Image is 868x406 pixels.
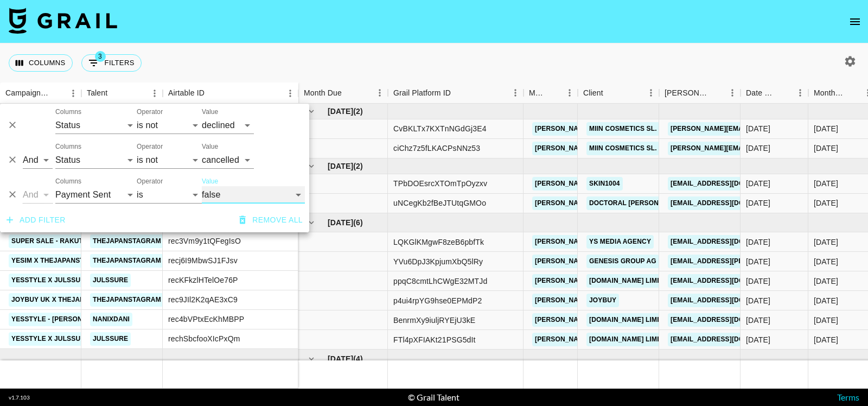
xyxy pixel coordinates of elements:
[532,142,765,155] a: [PERSON_NAME][EMAIL_ADDRESS][PERSON_NAME][DOMAIN_NAME]
[328,217,353,228] span: [DATE]
[532,177,765,191] a: [PERSON_NAME][EMAIL_ADDRESS][PERSON_NAME][DOMAIN_NAME]
[746,178,770,189] div: 25/6/2025
[205,86,220,101] button: Sort
[814,143,838,154] div: Jun '25
[168,255,238,266] div: recj6I9MbwSJ1FJsv
[81,54,142,72] button: Show filters
[603,85,618,100] button: Sort
[532,333,765,346] a: [PERSON_NAME][EMAIL_ADDRESS][PERSON_NAME][DOMAIN_NAME]
[586,333,675,346] a: [DOMAIN_NAME] LIMITED
[668,235,789,249] a: [EMAIL_ADDRESS][DOMAIN_NAME]
[4,152,21,168] button: Delete
[90,254,164,268] a: thejapanstagram
[393,198,486,208] div: uNCegKb2fBeJTUtqGMOo
[393,83,451,104] div: Grail Platform ID
[777,85,792,100] button: Sort
[814,256,838,267] div: Sep '25
[814,123,838,134] div: Jun '25
[90,234,164,248] a: thejapanstagram
[388,83,524,104] div: Grail Platform ID
[393,178,487,189] div: TPbDOEsrcXTOmTpOyzxv
[328,106,353,117] span: [DATE]
[586,313,675,327] a: [DOMAIN_NAME] LIMITED
[586,235,654,249] a: YS MEDIA AGENCY
[507,85,524,101] button: Menu
[90,274,131,287] a: julssure
[393,123,487,134] div: CvBKLTx7KXTnNGdGj3E4
[746,198,770,208] div: 21/7/2025
[668,122,845,136] a: [PERSON_NAME][EMAIL_ADDRESS][DOMAIN_NAME]
[746,295,770,306] div: 29/8/2025
[342,85,357,100] button: Sort
[532,255,765,268] a: [PERSON_NAME][EMAIL_ADDRESS][PERSON_NAME][DOMAIN_NAME]
[746,276,770,287] div: 3/8/2025
[586,122,660,136] a: MIIN COSMETICS SL.
[532,235,765,249] a: [PERSON_NAME][EMAIL_ADDRESS][PERSON_NAME][DOMAIN_NAME]
[107,86,123,101] button: Sort
[586,274,675,288] a: [DOMAIN_NAME] LIMITED
[4,187,21,203] button: Delete
[202,142,218,151] label: Value
[586,142,660,155] a: MIIN COSMETICS SL.
[168,83,205,104] div: Airtable ID
[837,392,859,402] a: Terms
[583,83,603,104] div: Client
[532,313,765,327] a: [PERSON_NAME][EMAIL_ADDRESS][PERSON_NAME][DOMAIN_NAME]
[532,196,765,210] a: [PERSON_NAME][EMAIL_ADDRESS][PERSON_NAME][DOMAIN_NAME]
[814,237,838,248] div: Sep '25
[845,85,860,100] button: Sort
[746,237,770,248] div: 18/8/2025
[9,332,245,346] a: YesStyle x Julssure - [PERSON_NAME] Seguidores Septiembre
[668,196,789,210] a: [EMAIL_ADDRESS][DOMAIN_NAME]
[668,313,789,327] a: [EMAIL_ADDRESS][DOMAIN_NAME]
[9,54,73,72] button: Select columns
[586,255,659,268] a: Genesis Group AG
[168,275,238,286] div: recKFkzlHTelOe76P
[393,334,476,345] div: FTl4pXFIAKt21PSG5dIt
[668,177,789,191] a: [EMAIL_ADDRESS][DOMAIN_NAME]
[586,196,687,210] a: Doctoral [PERSON_NAME]
[709,85,724,100] button: Sort
[298,83,388,104] div: Month Due
[814,178,838,189] div: Aug '25
[23,151,53,169] select: Logic operator
[746,256,770,267] div: 29/8/2025
[5,83,50,104] div: Campaign (Type)
[814,276,838,287] div: Sep '25
[814,334,838,345] div: Sep '25
[163,83,298,104] div: Airtable ID
[393,315,475,326] div: BenrmXy9iuljRYEjU3kE
[353,106,363,117] span: ( 2 )
[168,294,238,305] div: rec9JIl2K2qAE3xC9
[393,143,480,154] div: ciChz7z5fLKACPsNNz53
[724,85,741,101] button: Menu
[393,237,484,248] div: LQKGlKMgwF8zeB6pbfTk
[235,210,307,230] button: Remove all
[304,158,319,174] button: hide children
[393,276,487,287] div: ppqC8cmtLhCWgE32MTJd
[50,86,65,101] button: Sort
[304,83,342,104] div: Month Due
[137,142,163,151] label: Operator
[55,107,81,117] label: Columns
[137,107,163,117] label: Operator
[304,104,319,119] button: hide children
[524,83,578,104] div: Manager
[561,85,578,101] button: Menu
[168,333,240,344] div: rechSbcfooXIcPxQm
[168,236,241,246] div: rec3Vm9y1tQFegIsO
[202,177,218,186] label: Value
[659,83,741,104] div: Booker
[451,85,466,100] button: Sort
[792,85,808,101] button: Menu
[814,315,838,326] div: Sep '25
[2,210,70,230] button: Add filter
[668,255,845,268] a: [EMAIL_ADDRESS][PERSON_NAME][DOMAIN_NAME]
[65,85,81,101] button: Menu
[668,333,789,346] a: [EMAIL_ADDRESS][DOMAIN_NAME]
[668,274,789,288] a: [EMAIL_ADDRESS][DOMAIN_NAME]
[529,83,546,104] div: Manager
[4,117,21,134] button: Delete
[304,351,319,366] button: hide children
[814,83,845,104] div: Month Due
